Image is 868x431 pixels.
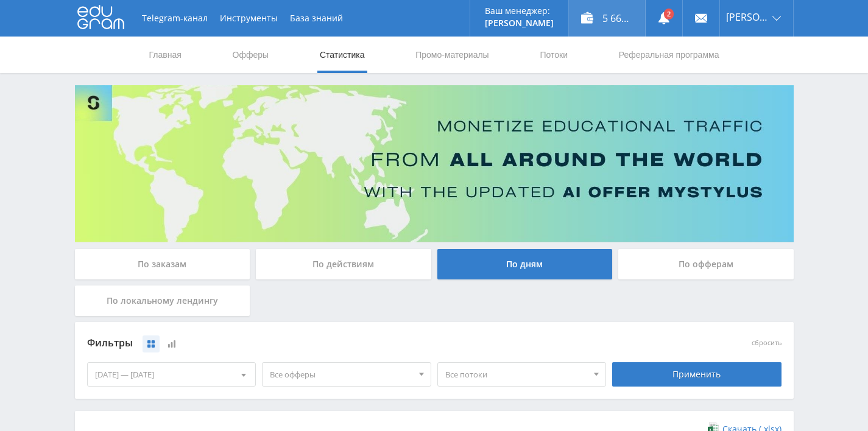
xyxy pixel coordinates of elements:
[256,249,431,279] div: По действиям
[270,363,412,386] span: Все офферы
[485,18,554,28] p: [PERSON_NAME]
[538,37,569,73] a: Потоки
[485,6,554,16] p: Ваш менеджер:
[618,249,794,279] div: По офферам
[75,286,250,316] div: По локальному лендингу
[445,363,588,386] span: Все потоки
[88,363,256,386] div: [DATE] — [DATE]
[75,249,250,279] div: По заказам
[75,85,794,242] img: Banner
[618,37,721,73] a: Реферальная программа
[752,339,782,347] button: сбросить
[231,37,270,73] a: Офферы
[319,37,366,73] a: Статистика
[148,37,183,73] a: Главная
[87,334,607,352] div: Фильтры
[612,362,782,387] div: Применить
[437,249,613,279] div: По дням
[726,12,769,22] span: [PERSON_NAME]
[414,37,490,73] a: Промо-материалы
